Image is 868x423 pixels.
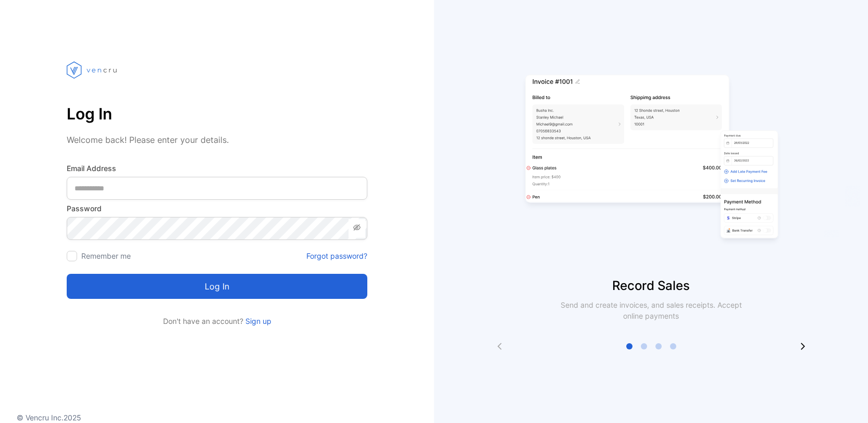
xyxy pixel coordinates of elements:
p: Log In [67,101,367,126]
img: slider image [521,42,782,276]
label: Remember me [81,251,131,260]
a: Forgot password? [306,250,367,261]
label: Email Address [67,163,367,174]
p: Send and create invoices, and sales receipts. Accept online payments [551,299,751,321]
label: Password [67,203,367,214]
p: Record Sales [434,276,868,295]
img: vencru logo [67,42,119,98]
p: Welcome back! Please enter your details. [67,134,367,146]
button: Log in [67,274,367,299]
a: Sign up [243,317,271,325]
p: Don't have an account? [67,316,367,327]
